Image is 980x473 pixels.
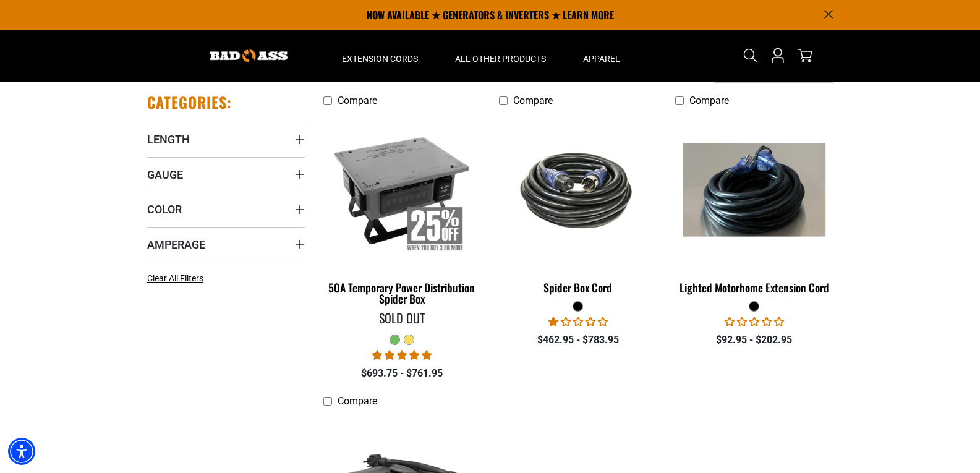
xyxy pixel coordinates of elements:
div: Accessibility Menu [8,438,35,465]
span: Gauge [147,168,183,182]
img: black [500,142,656,237]
summary: Color [147,192,305,226]
div: $462.95 - $783.95 [499,333,657,347]
summary: Length [147,122,305,156]
div: 50A Temporary Power Distribution Spider Box [323,282,481,304]
img: Bad Ass Extension Cords [210,49,288,62]
img: black [676,143,832,237]
span: Extension Cords [342,53,418,64]
summary: All Other Products [437,30,565,82]
span: Apparel [583,53,620,64]
a: black Lighted Motorhome Extension Cord [675,113,833,300]
img: 50A Temporary Power Distribution Spider Box [324,119,480,261]
a: Clear All Filters [147,272,208,285]
span: Length [147,132,190,147]
a: black Spider Box Cord [499,113,657,300]
span: 1.00 stars [548,316,608,328]
span: Compare [338,95,377,106]
a: cart [795,48,815,63]
a: 50A Temporary Power Distribution Spider Box 50A Temporary Power Distribution Spider Box [323,113,481,312]
span: 5.00 stars [372,349,432,361]
summary: Search [741,46,761,66]
div: Spider Box Cord [499,282,657,293]
span: All Other Products [455,53,546,64]
span: Clear All Filters [147,273,203,283]
summary: Apparel [565,30,639,82]
span: Compare [689,95,729,106]
summary: Amperage [147,227,305,262]
div: $693.75 - $761.95 [323,366,481,381]
span: Compare [338,395,377,407]
div: $92.95 - $202.95 [675,333,833,347]
a: Open this option [768,30,788,82]
summary: Gauge [147,157,305,192]
div: Lighted Motorhome Extension Cord [675,282,833,293]
h2: Categories: [147,93,232,112]
span: Amperage [147,237,205,252]
span: Color [147,202,182,216]
div: Sold Out [323,312,481,324]
span: 0.00 stars [725,316,784,328]
span: Compare [513,95,553,106]
summary: Extension Cords [323,30,437,82]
